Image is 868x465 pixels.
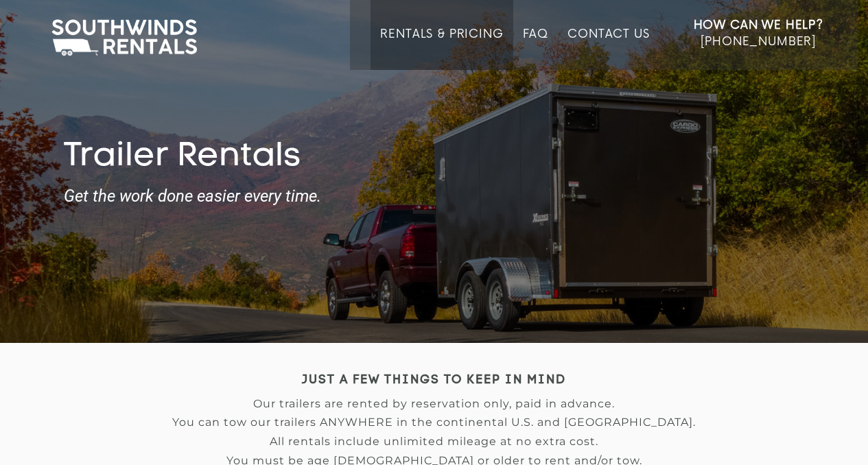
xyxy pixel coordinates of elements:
[380,27,503,70] a: Rentals & Pricing
[567,27,649,70] a: Contact Us
[302,374,566,386] strong: JUST A FEW THINGS TO KEEP IN MIND
[64,398,805,410] p: Our trailers are rented by reservation only, paid in advance.
[64,436,805,448] p: All rentals include unlimited mileage at no extra cost.
[45,16,204,59] img: Southwinds Rentals Logo
[64,416,805,429] p: You can tow our trailers ANYWHERE in the continental U.S. and [GEOGRAPHIC_DATA].
[64,187,805,205] strong: Get the work done easier every time.
[694,17,823,60] a: How Can We Help? [PHONE_NUMBER]
[64,138,805,178] h1: Trailer Rentals
[694,19,823,32] strong: How Can We Help?
[701,35,816,49] span: [PHONE_NUMBER]
[523,27,549,70] a: FAQ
